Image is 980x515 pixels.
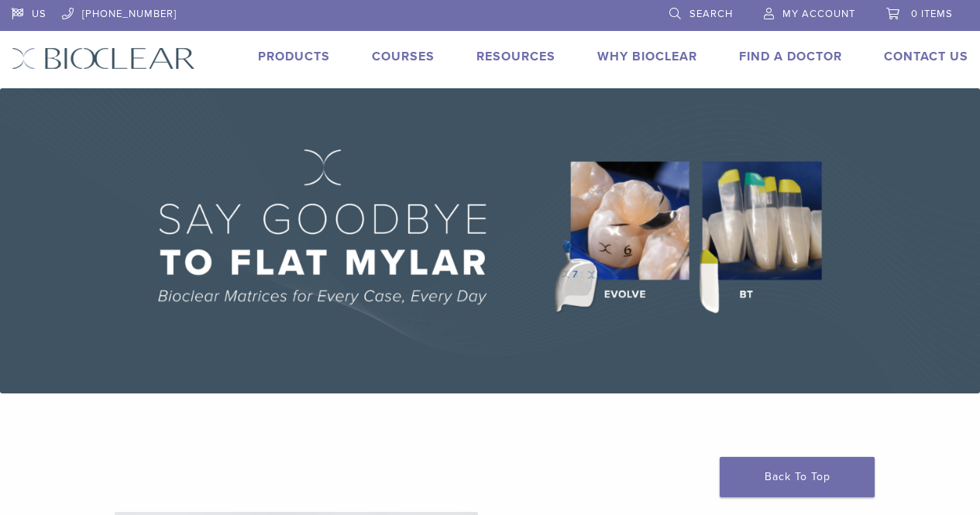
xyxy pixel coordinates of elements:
span: 0 items [911,8,953,20]
a: Why Bioclear [597,49,697,64]
a: Back To Top [720,457,875,497]
a: Resources [476,49,555,64]
a: Products [258,49,330,64]
span: My Account [782,8,855,20]
span: Search [689,8,733,20]
a: Courses [372,49,435,64]
a: Contact Us [884,49,968,64]
img: Bioclear [12,47,195,70]
a: Find A Doctor [739,49,842,64]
